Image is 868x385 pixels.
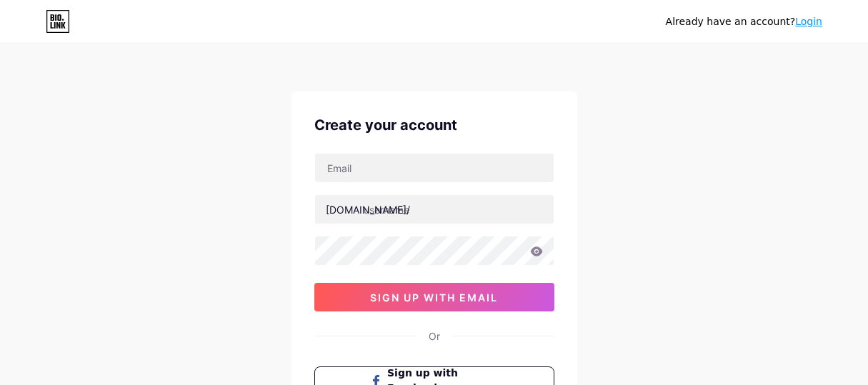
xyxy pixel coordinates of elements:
button: sign up with email [314,283,554,311]
a: Login [795,16,822,27]
div: Create your account [314,114,554,136]
div: Already have an account? [666,14,822,29]
input: username [315,195,554,224]
input: Email [315,154,554,182]
div: [DOMAIN_NAME]/ [326,202,410,217]
span: sign up with email [370,291,498,304]
div: Or [429,329,440,344]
